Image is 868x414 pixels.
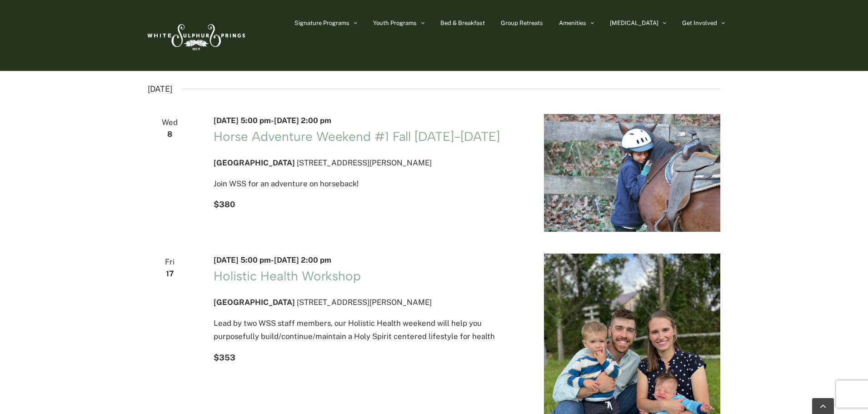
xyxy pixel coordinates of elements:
[373,20,417,26] span: Youth Programs
[440,20,485,26] span: Bed & Breakfast
[148,267,192,280] span: 17
[143,14,248,57] img: White Sulphur Springs Logo
[214,177,522,190] p: Join WSS for an adventure on horseback!
[214,268,361,284] a: Holistic Health Workshop
[214,255,271,264] span: [DATE] 5:00 pm
[214,298,295,307] span: [GEOGRAPHIC_DATA]
[544,114,720,232] img: IMG_1414
[148,116,192,129] span: Wed
[274,116,331,125] span: [DATE] 2:00 pm
[682,20,717,26] span: Get Involved
[214,200,235,209] span: $380
[214,317,522,344] p: Lead by two WSS staff members, our Holistic Health weekend will help you purposefully build/conti...
[610,20,658,26] span: [MEDICAL_DATA]
[214,353,235,362] span: $353
[297,158,432,167] span: [STREET_ADDRESS][PERSON_NAME]
[214,116,271,125] span: [DATE] 5:00 pm
[501,20,543,26] span: Group Retreats
[214,158,295,167] span: [GEOGRAPHIC_DATA]
[274,255,331,264] span: [DATE] 2:00 pm
[148,82,172,96] time: [DATE]
[214,116,331,125] time: -
[214,129,500,144] a: Horse Adventure Weekend #1 Fall [DATE]-[DATE]
[297,298,432,307] span: [STREET_ADDRESS][PERSON_NAME]
[148,128,192,141] span: 8
[559,20,586,26] span: Amenities
[294,20,349,26] span: Signature Programs
[148,255,192,269] span: Fri
[214,255,331,264] time: -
